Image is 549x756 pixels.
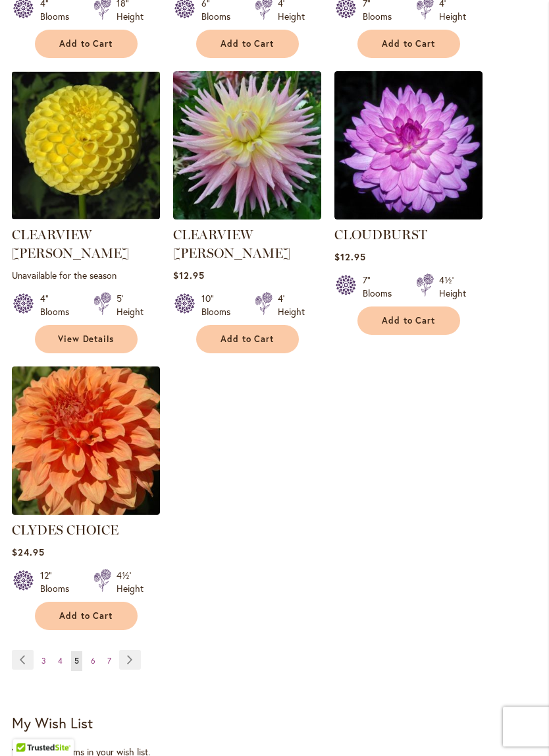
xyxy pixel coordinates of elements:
[196,326,299,354] button: Add to Cart
[35,326,138,354] a: View Details
[12,367,160,515] img: Clyde's Choice
[334,72,483,220] img: Cloudburst
[41,656,46,666] span: 3
[334,210,483,223] a: Cloudburst
[357,307,460,335] button: Add to Cart
[12,714,93,733] strong: My Wish List
[173,270,205,282] span: $12.95
[91,656,95,666] span: 6
[196,30,299,59] button: Add to Cart
[382,39,436,50] span: Add to Cart
[12,210,160,223] a: CLEARVIEW DANIEL
[12,546,45,559] span: $24.95
[12,523,118,538] a: CLYDES CHOICE
[221,39,274,50] span: Add to Cart
[40,293,78,319] div: 4" Blooms
[58,656,63,666] span: 4
[439,274,466,301] div: 4½' Height
[173,227,290,262] a: CLEARVIEW [PERSON_NAME]
[38,652,49,672] a: 3
[58,334,115,345] span: View Details
[334,227,427,243] a: CLOUDBURST
[104,652,115,672] a: 7
[221,334,274,345] span: Add to Cart
[10,709,47,746] iframe: Launch Accessibility Center
[12,227,129,262] a: CLEARVIEW [PERSON_NAME]
[107,656,111,666] span: 7
[173,72,321,220] img: Clearview Jonas
[55,652,66,672] a: 4
[201,293,239,319] div: 10" Blooms
[117,569,144,596] div: 4½' Height
[12,72,160,220] img: CLEARVIEW DANIEL
[363,274,400,301] div: 7" Blooms
[59,39,113,50] span: Add to Cart
[74,656,79,666] span: 5
[357,30,460,59] button: Add to Cart
[382,316,436,327] span: Add to Cart
[59,611,113,622] span: Add to Cart
[334,251,366,264] span: $12.95
[12,270,160,282] p: Unavailable for the season
[12,506,160,518] a: Clyde's Choice
[173,210,321,223] a: Clearview Jonas
[35,602,138,631] button: Add to Cart
[88,652,99,672] a: 6
[35,30,138,59] button: Add to Cart
[40,569,78,596] div: 12" Blooms
[278,293,305,319] div: 4' Height
[117,293,144,319] div: 5' Height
